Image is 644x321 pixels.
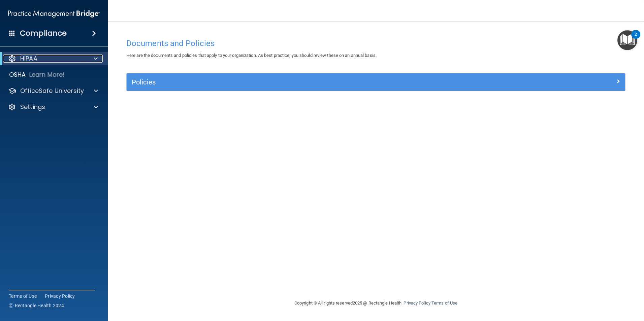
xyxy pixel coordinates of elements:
h5: Policies [132,78,495,86]
a: OfficeSafe University [8,87,98,95]
span: Here are the documents and policies that apply to your organization. As best practice, you should... [126,53,377,58]
p: HIPAA [20,55,37,63]
div: 2 [635,34,637,43]
h4: Compliance [20,29,67,38]
a: Settings [8,103,98,111]
h4: Documents and Policies [126,39,625,48]
p: Settings [20,103,45,111]
a: Privacy Policy [45,293,75,299]
p: OSHA [9,71,26,79]
button: Open Resource Center, 2 new notifications [617,30,637,50]
img: PMB logo [8,7,100,21]
p: Learn More! [29,71,65,79]
p: OfficeSafe University [20,87,84,95]
a: Privacy Policy [404,300,430,306]
a: Terms of Use [9,293,37,299]
span: Ⓒ Rectangle Health 2024 [9,302,64,309]
a: HIPAA [8,55,98,63]
a: Terms of Use [431,300,457,306]
iframe: Drift Widget Chat Controller [527,273,636,300]
div: Copyright © All rights reserved 2025 @ Rectangle Health | | [253,292,499,314]
a: Policies [132,77,620,87]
